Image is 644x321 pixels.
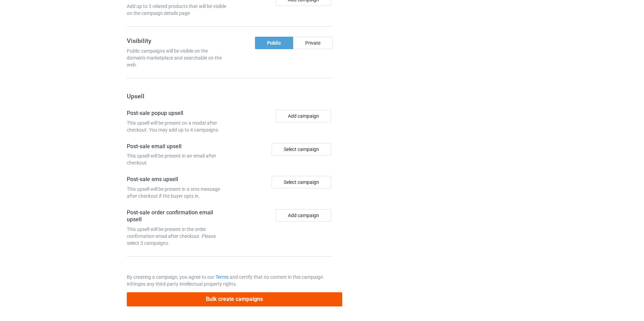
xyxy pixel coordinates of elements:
[127,119,227,133] div: This upsell will be present on a modal after checkout. You may add up to 4 campaigns.
[127,226,227,247] div: This upsell will be present in the order confirmation email after checkout. Please select 3 campa...
[276,110,331,122] button: Add campaign
[215,274,229,280] a: Terms
[127,186,227,199] div: This upsell will be present in a sms message after checkout if the buyer opts in.
[272,143,331,155] div: Select campaign
[127,176,227,183] h4: Post-sale sms upsell
[127,37,227,45] h3: Visibility
[127,3,227,17] div: Add up to 3 related products that will be visible on the campaign details page
[127,110,227,117] h4: Post-sale popup upsell
[127,274,333,287] p: By creating a campaign, you agree to our and certify that no content in this campaign infringes a...
[255,37,293,49] div: Public
[276,209,331,222] button: Add campaign
[127,209,227,223] h4: Post-sale order confirmation email upsell
[127,292,342,306] button: Bulk create campaigns
[127,47,227,68] div: Public campaigns will be visible on the domain's marketplace and searchable on the web.
[127,92,333,100] h3: Upsell
[127,143,227,150] h4: Post-sale email upsell
[127,152,227,166] div: This upsell will be present in an email after checkout.
[293,37,333,49] div: Private
[272,176,331,188] div: Select campaign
